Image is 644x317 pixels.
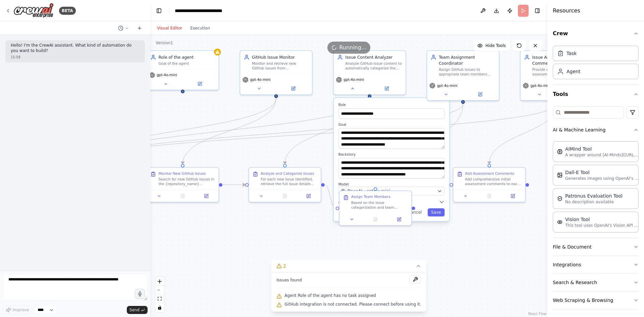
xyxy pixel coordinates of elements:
[250,77,271,82] span: gpt-4o-mini
[115,24,131,32] button: Switch to previous chat
[503,193,523,200] button: Open in side panel
[565,176,639,181] p: Generates images using OpenAI's Dall-E model.
[333,50,406,95] div: Issue Content AnalyzerAnalyze GitHub issue content to automatically categorize them as bug report...
[271,260,426,272] button: 2
[59,7,76,15] div: BETA
[351,200,408,210] div: Based on the issue categorization and team expertise mapping provided in {team_expertise_mapping}...
[370,85,403,92] button: Open in side panel
[13,3,54,18] img: Logo
[439,67,495,76] div: Assign GitHub issues to appropriate team members based on issue type, expertise areas, and curren...
[565,223,639,228] p: This tool uses OpenAI's Vision API to describe the contents of an image.
[158,171,206,176] div: Monitor New GitHub Issues
[464,91,496,98] button: Open in side panel
[261,171,314,176] div: Analyze and Categorize Issues
[557,196,562,201] img: PatronusEvalTool
[345,54,402,60] div: Issue Content Analyzer
[533,6,542,15] button: Hide right sidebar
[249,167,322,202] div: Analyze and Categorize IssuesFor each new issue identified, retrieve the full issue details and a...
[338,103,445,107] label: Role
[186,24,214,32] button: Execution
[283,263,286,269] span: 2
[75,104,466,164] g: Edge from db73667c-34a9-453c-8b83-db4ea42add2d to e42fe853-26e4-45a0-a88c-4c1ef736b791
[553,104,639,315] div: Tools
[473,40,510,51] button: Hide Tools
[155,303,164,312] button: toggle interactivity
[155,286,164,295] button: zoom out
[567,50,577,57] div: Task
[389,216,409,223] button: Open in side panel
[252,54,309,60] div: GitHub Issue Monitor
[567,68,580,75] div: Agent
[553,85,639,104] button: Tools
[338,200,370,204] span: Advanced Options
[553,43,639,85] div: Crew
[553,238,639,256] button: File & Document
[338,152,445,157] label: Backstory
[339,44,367,52] span: Running...
[528,312,546,316] a: React Flow attribution
[135,289,145,299] button: Click to speak your automation idea
[520,50,593,101] div: Issue Assessment CommentatorProvide comprehensive initial assessment comments on GitHub issues, i...
[553,274,639,291] button: Search & Research
[158,54,215,60] div: Role of the agent
[557,149,562,154] img: AIMindTool
[427,50,500,101] div: Team Assignment CoordinatorAssign GitHub issues to appropriate team members based on issue type, ...
[343,77,364,82] span: gpt-4o-mini
[532,54,589,66] div: Issue Assessment Commentator
[156,40,173,46] div: Version 1
[338,182,445,187] label: Model
[437,83,458,88] span: gpt-4o-mini
[553,7,580,15] h4: Resources
[465,171,514,176] div: Add Assessment Comments
[339,191,412,226] div: Assign Team MembersBased on the issue categorization and team expertise mapping provided in {team...
[276,277,302,283] span: Issues found
[158,177,215,187] div: Search for new GitHub issues in the {repository_name} repository that were created within the las...
[338,199,445,205] button: Advanced Options
[284,302,421,307] span: GitHub integration is not connected. Please connect before using it.
[261,177,317,187] div: For each new issue identified, retrieve the full issue details and analyze the content to determi...
[158,61,215,66] div: Goal of the agent
[485,43,506,48] span: Hide Tools
[553,121,639,139] button: AI & Machine Learning
[3,306,32,314] button: Improve
[553,139,639,238] div: AI & Machine Learning
[222,182,245,188] g: Edge from 639364a4-978a-4238-9dc6-03d8abea70bd to eb09cdc5-fc11-4db3-9685-362a052cca55
[338,122,445,127] label: Goal
[134,24,145,32] button: Start a new chat
[428,208,445,216] button: Save
[557,219,562,225] img: VisionTool
[338,187,445,195] button: OpenAI - gpt-4o-mini
[155,277,164,286] button: zoom in
[183,81,216,88] button: Open in side panel
[155,277,164,312] div: React Flow controls
[565,199,623,205] p: No description available
[565,169,639,176] div: Dall-E Tool
[299,193,319,200] button: Open in side panel
[453,167,526,202] div: Add Assessment CommentsAdd comprehensive initial assessment comments to each processed GitHub iss...
[180,98,279,164] g: Edge from e12a8af9-c427-455c-b400-63d6304f1898 to 639364a4-978a-4238-9dc6-03d8abea70bd
[75,98,279,164] g: Edge from e12a8af9-c427-455c-b400-63d6304f1898 to e42fe853-26e4-45a0-a88c-4c1ef736b791
[565,216,639,223] div: Vision Tool
[146,50,219,90] div: Role of the agentGoal of the agentgpt-4o-mini
[273,193,298,200] button: No output available
[282,98,373,164] g: Edge from 1a1d81b1-a4b1-4379-9630-021512f88074 to eb09cdc5-fc11-4db3-9685-362a052cca55
[153,24,186,32] button: Visual Editor
[486,104,559,164] g: Edge from de155ea6-3c2f-46e6-9b56-adc51857481f to e4c1cbdc-320d-4c27-8ae5-c426a1d70dce
[465,177,522,187] div: Add comprehensive initial assessment comments to each processed GitHub issue. For each issue type...
[154,6,164,15] button: Hide left sidebar
[439,54,495,66] div: Team Assignment Coordinator
[553,256,639,273] button: Integrations
[363,216,388,223] button: No output available
[405,208,425,216] button: Cancel
[239,50,313,95] div: GitHub Issue MonitorMonitor and retrieve new GitHub issues from {repository_name} repository, sea...
[351,195,390,199] div: Assign Team Members
[284,293,376,298] span: Agent Role of the agent has no task assigned
[565,193,623,199] div: Patronus Evaluation Tool
[557,172,562,178] img: DallETool
[129,307,140,313] span: Send
[347,188,390,194] span: OpenAI - gpt-4o-mini
[252,61,309,71] div: Monitor and retrieve new GitHub issues from {repository_name} repository, searching for recently ...
[127,306,148,314] button: Send
[345,61,402,71] div: Analyze GitHub issue content to automatically categorize them as bug reports, feature requests, o...
[477,193,502,200] button: No output available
